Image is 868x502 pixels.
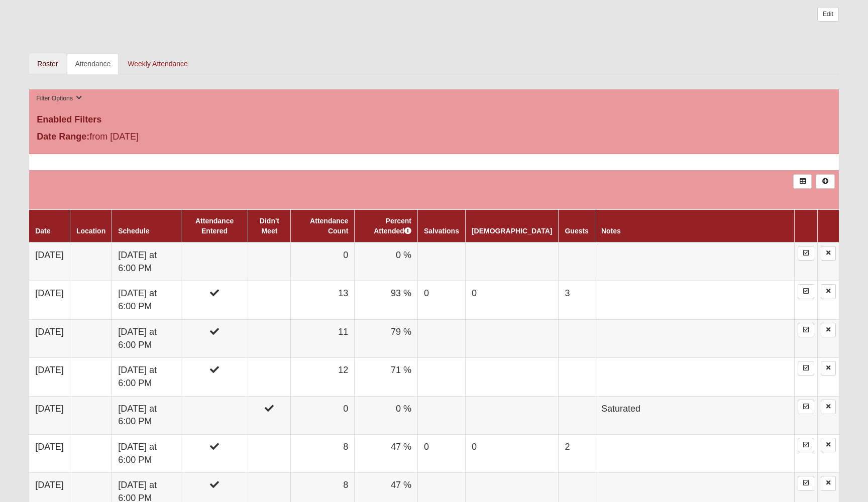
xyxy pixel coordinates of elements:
td: 13 [291,281,355,319]
div: from [DATE] [29,130,299,146]
a: Enter Attendance [798,438,814,452]
td: 0 [417,281,465,319]
td: [DATE] [29,396,70,434]
a: Didn't Meet [260,217,279,235]
a: Delete [821,284,836,299]
a: Edit [817,7,839,22]
td: 0 % [355,396,418,434]
td: [DATE] [29,319,70,357]
h4: Enabled Filters [37,114,831,125]
td: 0 [417,435,465,473]
td: 0 [465,435,558,473]
a: Delete [821,361,836,375]
a: Attendance Count [310,217,348,235]
td: 79 % [355,319,418,357]
td: 11 [291,319,355,357]
a: Enter Attendance [798,400,814,414]
td: 93 % [355,281,418,319]
a: Location [76,227,105,235]
a: Roster [29,53,66,74]
td: 2 [559,435,595,473]
td: [DATE] [29,242,70,281]
td: 12 [291,358,355,396]
td: [DATE] at 6:00 PM [112,435,181,473]
a: Attendance [67,53,119,74]
td: [DATE] at 6:00 PM [112,396,181,434]
a: Delete [821,246,836,261]
td: [DATE] at 6:00 PM [112,319,181,357]
td: 0 [291,242,355,281]
th: Guests [559,209,595,242]
button: Filter Options [33,93,85,104]
td: [DATE] [29,435,70,473]
a: Delete [821,476,836,490]
td: 8 [291,435,355,473]
a: Date [35,227,50,235]
td: [DATE] at 6:00 PM [112,358,181,396]
a: Notes [601,227,621,235]
a: Alt+N [816,174,834,189]
th: Salvations [417,209,465,242]
a: Delete [821,438,836,452]
td: 0 [291,396,355,434]
a: Delete [821,400,836,414]
td: [DATE] [29,358,70,396]
a: Enter Attendance [798,284,814,299]
a: Enter Attendance [798,361,814,375]
td: 0 [465,281,558,319]
a: Export to Excel [793,174,812,189]
td: 0 % [355,242,418,281]
a: Enter Attendance [798,323,814,337]
td: [DATE] at 6:00 PM [112,281,181,319]
a: Enter Attendance [798,246,814,261]
td: [DATE] at 6:00 PM [112,242,181,281]
a: Percent Attended [374,217,411,235]
th: [DEMOGRAPHIC_DATA] [465,209,558,242]
a: Schedule [118,227,149,235]
label: Date Range: [37,130,89,144]
td: 71 % [355,358,418,396]
td: 3 [559,281,595,319]
td: [DATE] [29,281,70,319]
td: 47 % [355,435,418,473]
a: Delete [821,323,836,337]
a: Enter Attendance [798,476,814,490]
td: Saturated [595,396,794,434]
a: Attendance Entered [195,217,234,235]
a: Weekly Attendance [120,53,196,74]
